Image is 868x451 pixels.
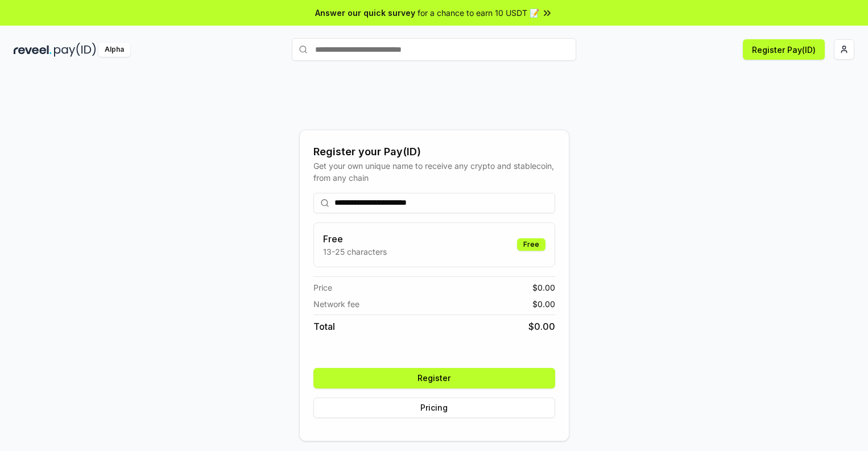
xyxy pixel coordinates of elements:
[323,232,387,246] h3: Free
[517,238,545,251] div: Free
[528,320,555,333] span: $ 0.00
[98,43,130,57] div: Alpha
[532,298,555,310] span: $ 0.00
[313,320,335,333] span: Total
[54,43,96,57] img: pay_id
[532,282,555,293] span: $ 0.00
[313,368,555,388] button: Register
[418,7,539,19] span: for a chance to earn 10 USDT 📝
[14,43,52,57] img: reveel_dark
[313,144,555,160] div: Register your Pay(ID)
[313,398,555,418] button: Pricing
[323,246,387,258] p: 13-25 characters
[313,282,332,293] span: Price
[743,39,825,60] button: Register Pay(ID)
[315,7,415,19] span: Answer our quick survey
[313,298,359,310] span: Network fee
[313,160,555,184] div: Get your own unique name to receive any crypto and stablecoin, from any chain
